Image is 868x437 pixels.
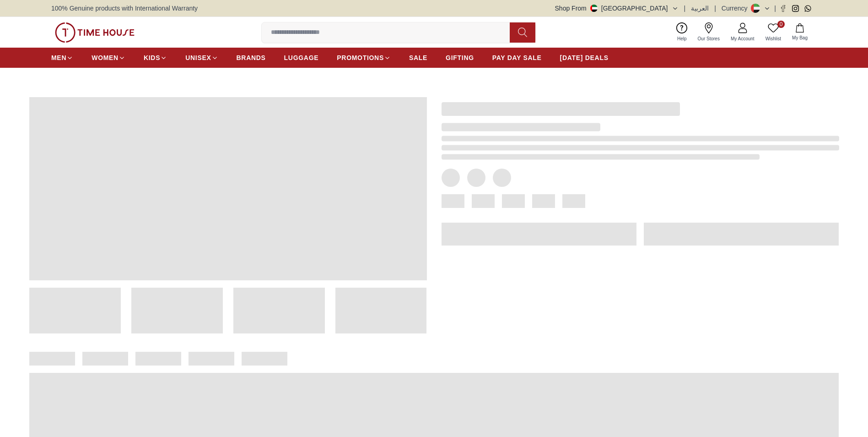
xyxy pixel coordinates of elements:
[51,4,198,13] span: 100% Genuine products with International Warranty
[727,35,758,42] span: My Account
[409,49,427,66] a: SALE
[185,49,218,66] a: UNISEX
[674,35,690,42] span: Help
[492,49,542,66] a: PAY DAY SALE
[237,53,266,62] span: BRANDS
[722,4,751,13] div: Currency
[337,49,391,66] a: PROMOTIONS
[446,53,474,62] span: GIFTING
[284,49,319,66] a: LUGGAGE
[284,53,319,62] span: LUGGAGE
[55,22,135,43] img: ...
[684,4,686,13] span: |
[762,35,785,42] span: Wishlist
[788,34,811,41] span: My Bag
[337,53,384,62] span: PROMOTIONS
[590,5,598,12] img: United Arab Emirates
[780,5,787,12] a: Facebook
[760,21,787,44] a: 0Wishlist
[185,53,211,62] span: UNISEX
[672,21,692,44] a: Help
[560,53,609,62] span: [DATE] DEALS
[144,49,167,66] a: KIDS
[787,22,813,43] button: My Bag
[692,21,725,44] a: Our Stores
[804,5,811,12] a: Whatsapp
[144,53,160,62] span: KIDS
[51,49,73,66] a: MEN
[555,4,679,13] button: Shop From[GEOGRAPHIC_DATA]
[92,53,119,62] span: WOMEN
[777,21,785,28] span: 0
[560,49,609,66] a: [DATE] DEALS
[409,53,427,62] span: SALE
[774,4,776,13] span: |
[792,5,799,12] a: Instagram
[237,49,266,66] a: BRANDS
[694,35,723,42] span: Our Stores
[492,53,542,62] span: PAY DAY SALE
[714,4,716,13] span: |
[51,53,66,62] span: MEN
[92,49,125,66] a: WOMEN
[446,49,474,66] a: GIFTING
[691,4,709,13] button: العربية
